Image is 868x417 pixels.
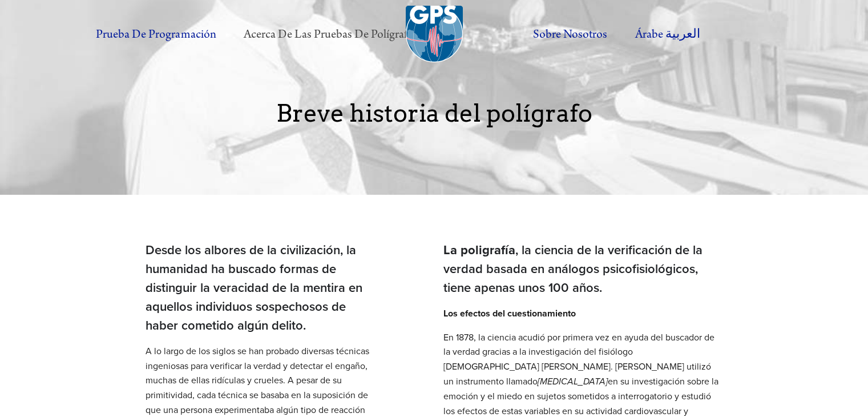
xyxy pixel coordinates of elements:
img: Polígrafo global y seguridad [406,6,463,63]
font: En 1878, la ciencia acudió por primera vez en ayuda del buscador de la verdad gracias a la invest... [443,331,714,387]
font: , la ciencia de la verificación de la verdad basada en análogos psicofisiológicos, tiene apenas u... [443,240,703,296]
font: Acerca de las pruebas de polígrafo [244,27,414,42]
font: La poligrafía [443,240,515,259]
font: [MEDICAL_DATA] [538,376,608,387]
font: Sobre nosotros [533,27,607,42]
font: Los efectos del cuestionamiento [443,307,576,320]
font: Desde los albores de la civilización, la humanidad ha buscado formas de distinguir la veracidad d... [146,240,362,334]
a: Prueba de programación [83,19,229,50]
font: Árabe العربية [635,27,700,42]
font: Breve historia del polígrafo [276,99,592,127]
font: Prueba de programación [96,27,216,42]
